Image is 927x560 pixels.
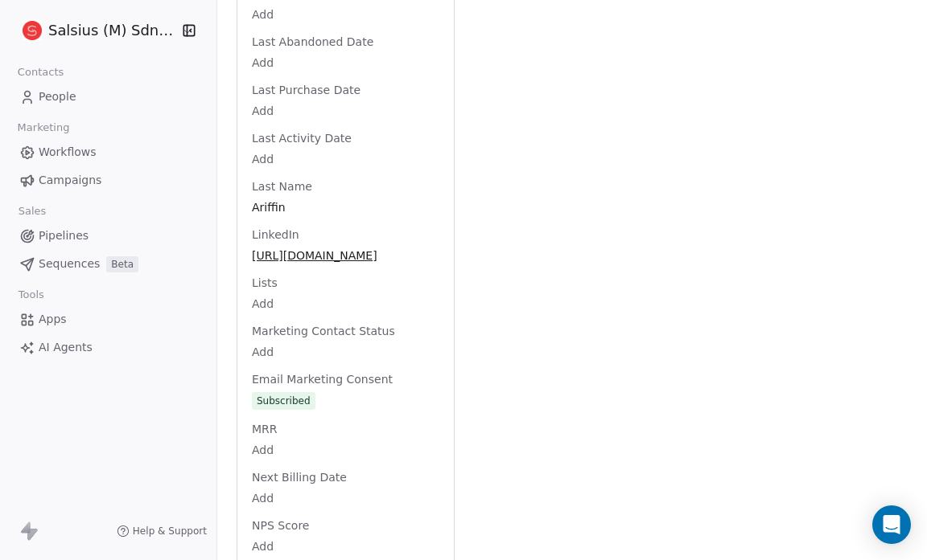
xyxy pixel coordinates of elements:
span: Add [252,344,439,360]
span: Tools [11,283,51,307]
a: People [13,84,204,110]
a: Pipelines [13,223,204,249]
span: Sales [11,199,53,223]
span: Workflows [39,144,97,161]
a: Workflows [13,139,204,166]
div: Open Intercom Messenger [872,505,911,544]
div: Subscribed [257,393,311,409]
a: SequencesBeta [13,251,204,277]
span: People [39,88,76,105]
span: LinkedIn [249,227,303,243]
span: Add [252,296,439,312]
span: Beta [106,256,138,272]
span: Lists [249,275,281,291]
span: Last Abandoned Date [249,34,377,50]
span: Apps [39,311,67,328]
span: Marketing [10,116,76,140]
span: MRR [249,421,281,437]
span: Add [252,6,439,22]
span: Ariffin [252,199,439,215]
span: Add [252,151,439,167]
img: logo%20salsius.png [23,21,42,40]
span: Contacts [10,60,71,84]
span: Last Name [249,178,315,194]
span: Last Purchase Date [249,82,364,98]
span: Marketing Contact Status [249,323,398,339]
span: Salsius (M) Sdn Bhd [48,20,178,41]
span: Help & Support [133,525,207,538]
a: Help & Support [117,525,207,538]
span: AI Agents [39,339,93,356]
span: Add [252,490,439,506]
button: Salsius (M) Sdn Bhd [19,17,171,44]
span: NPS Score [249,517,312,533]
span: Email Marketing Consent [249,371,396,387]
span: Add [252,538,439,554]
span: Next Billing Date [249,469,350,485]
a: Apps [13,306,204,333]
span: [URL][DOMAIN_NAME] [252,247,439,264]
span: Campaigns [39,172,101,189]
span: Add [252,103,439,119]
span: Pipelines [39,227,89,244]
span: Add [252,55,439,71]
a: Campaigns [13,167,204,194]
a: AI Agents [13,334,204,361]
span: Add [252,442,439,458]
span: Last Activity Date [249,130,355,146]
span: Sequences [39,255,100,272]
